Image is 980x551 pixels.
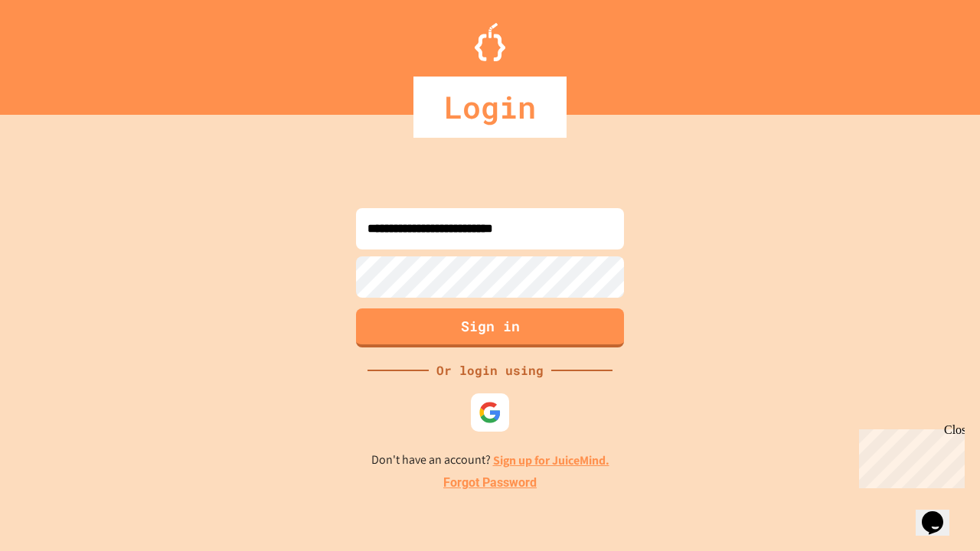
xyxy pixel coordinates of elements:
[443,474,537,492] a: Forgot Password
[371,451,609,470] p: Don't have an account?
[916,490,965,536] iframe: chat widget
[493,452,609,468] a: Sign up for JuiceMind.
[6,6,106,97] div: Chat with us now!Close
[479,401,501,424] img: google-icon.svg
[475,23,505,61] img: Logo.svg
[356,308,624,347] button: Sign in
[853,423,965,488] iframe: chat widget
[413,77,567,138] div: Login
[429,361,551,380] div: Or login using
